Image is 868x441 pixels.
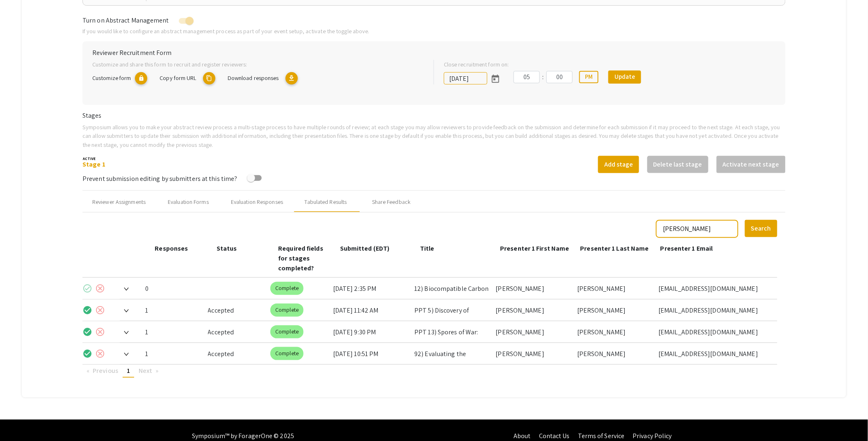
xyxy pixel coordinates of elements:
button: PM [579,71,598,83]
img: Expand arrow [124,288,129,291]
div: Share Feedback [372,198,411,206]
a: Privacy Policy [633,432,672,440]
label: Close recruitment form on: [444,60,509,69]
mat-chip: Complete [270,347,304,360]
mat-icon: cancel [95,349,105,359]
input: Search presentations [656,220,738,238]
button: Add stage [598,156,639,173]
mat-chip: Complete [270,304,304,317]
span: Prevent submission editing by submitters at this time? [82,174,237,183]
p: Symposium allows you to make your abstract review process a multi-stage process to have multiple ... [82,123,786,149]
div: [PERSON_NAME] [577,343,652,364]
span: Submitted (EDT) [340,244,390,253]
p: If you would like to configure an abstract management process as part of your event setup, activa... [82,27,786,36]
div: [EMAIL_ADDRESS][DOMAIN_NAME] [658,278,771,299]
div: [PERSON_NAME] [496,278,571,299]
span: Download responses [228,74,279,82]
iframe: Chat [6,404,35,435]
ul: Pagination [82,365,777,378]
div: [DATE] 2:35 PM [333,278,408,299]
div: [PERSON_NAME] [577,278,652,299]
mat-icon: lock [135,72,147,85]
h6: Stages [82,112,786,119]
div: 12) Biocompatible Carbon Dots Derived From Natural Oils: A Green Approach for Nanotechnological A... [414,278,489,299]
div: Accepted [208,321,264,343]
div: : [540,72,546,82]
mat-icon: copy URL [203,72,215,85]
div: [PERSON_NAME] [577,321,652,343]
span: Previous [93,366,118,375]
div: Reviewer Assignments [92,198,146,206]
div: [DATE] 10:51 PM [333,343,408,364]
span: Presenter 1 Email [660,244,713,253]
input: Hours [514,71,540,83]
span: Turn on Abstract Management [82,16,169,25]
div: [PERSON_NAME] [496,299,571,321]
div: [EMAIL_ADDRESS][DOMAIN_NAME] [658,299,771,321]
button: Update [608,71,641,84]
mat-chip: Complete [270,282,304,295]
img: Expand arrow [124,331,129,334]
h6: Reviewer Recruitment Form [92,49,776,57]
button: Delete last stage [647,156,708,173]
span: Presenter 1 Last Name [580,244,649,253]
mat-icon: cancel [95,283,105,293]
span: Status [217,244,237,253]
div: 0 [145,278,201,299]
div: Tabulated Results [305,198,347,206]
span: Responses [155,244,188,253]
div: [PERSON_NAME] [577,299,652,321]
span: Next [139,366,152,375]
div: Evaluation Responses [231,198,283,206]
mat-icon: check_circle [82,327,92,337]
div: PPT 13) Spores of War: The Rise of Entomopathogenic Fungal Endophytes as a Biological Militia Aga... [414,321,489,343]
mat-icon: check_circle [82,283,92,293]
mat-icon: Export responses [286,72,298,85]
div: 1 [145,343,201,364]
a: Contact Us [539,432,570,440]
mat-chip: Complete [270,325,304,338]
div: 1 [145,299,201,321]
mat-icon: cancel [95,327,105,337]
mat-icon: check_circle [82,305,92,315]
span: Title [420,244,434,253]
mat-icon: check_circle [82,349,92,359]
mat-icon: cancel [95,305,105,315]
span: 1 [127,366,130,375]
div: PPT 5) Discovery of marine natural products with antibiotic effects from an&nbsp;Aplysina sp.[PER... [414,299,489,321]
div: Accepted [208,299,264,321]
div: 92) Evaluating the Susceptibility of Bulimulus bonariensis (Mollusca: Gastropoda) Life Stages to ... [414,343,489,364]
span: Required fields for stages completed? [278,244,323,272]
button: Search [745,220,777,237]
button: Open calendar [487,71,504,87]
div: [DATE] 11:42 AM [333,299,408,321]
div: [EMAIL_ADDRESS][DOMAIN_NAME] [658,343,771,364]
div: [PERSON_NAME] [496,321,571,343]
button: Activate next stage [717,156,786,173]
span: Copy form URL [160,74,196,82]
img: Expand arrow [124,353,129,356]
a: About [514,432,531,440]
div: Accepted [208,343,264,364]
div: [DATE] 9:30 PM [333,321,408,343]
input: Minutes [546,71,573,83]
div: [EMAIL_ADDRESS][DOMAIN_NAME] [658,321,771,343]
p: Customize and share this form to recruit and register reviewers: [92,60,420,69]
span: Presenter 1 First Name [500,244,569,253]
a: Terms of Service [578,432,625,440]
div: 1 [145,321,201,343]
span: Customize form [92,74,131,82]
div: [PERSON_NAME] [496,343,571,364]
div: Evaluation Forms [168,198,209,206]
a: Stage 1 [82,160,105,169]
img: Expand arrow [124,309,129,313]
